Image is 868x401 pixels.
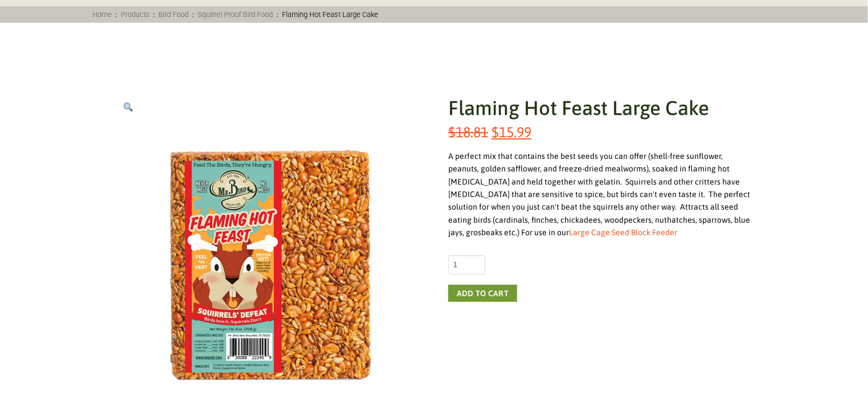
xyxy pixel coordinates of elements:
button: Add to cart [448,285,517,302]
bdi: 18.81 [448,124,488,140]
span: $ [448,124,456,140]
bdi: 15.99 [492,124,531,140]
input: Product quantity [448,255,485,275]
a: Products [117,10,153,19]
a: View full-screen image gallery [114,94,141,121]
img: 🔍 [124,103,133,112]
span: Flaming Hot Feast Large Cake [279,10,382,19]
span: : : : : [89,10,382,19]
a: Squirrel Proof Bird Food [194,10,277,19]
div: A perfect mix that contains the best seeds you can offer (shell-free sunflower, peanuts, golden s... [448,150,754,239]
a: Large Cage Seed Block Feeder [569,228,677,237]
span: $ [492,124,499,140]
a: Bird Food [155,10,193,19]
h1: Flaming Hot Feast Large Cake [448,94,754,122]
a: Home [89,10,116,19]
